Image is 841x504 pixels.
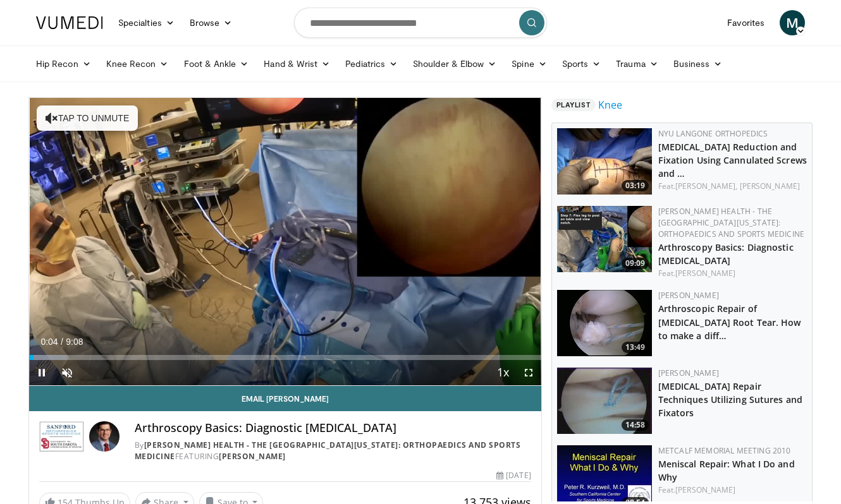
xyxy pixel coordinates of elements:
a: 09:09 [557,206,652,272]
a: Pediatrics [338,51,405,76]
a: [PERSON_NAME] [675,268,735,279]
span: 0:04 [40,337,58,347]
span: 9:08 [66,337,83,347]
a: Email [PERSON_NAME] [29,386,541,411]
a: Sports [555,51,609,76]
a: Shoulder & Elbow [405,51,504,76]
a: Spine [504,51,554,76]
a: Specialties [111,10,182,35]
a: Arthroscopy Basics: Diagnostic [MEDICAL_DATA] [658,241,794,267]
a: Knee [598,97,622,112]
a: [PERSON_NAME] [675,484,735,495]
div: Feat. [658,268,807,279]
span: 03:19 [622,180,649,191]
div: Feat. [658,181,807,192]
div: By FEATURING [135,440,531,462]
a: Foot & Ankle [176,51,257,76]
img: kurz_3.png.150x105_q85_crop-smart_upscale.jpg [557,368,652,434]
a: Arthroscopic Repair of [MEDICAL_DATA] Root Tear. How to make a diff… [658,303,801,341]
button: Unmute [54,360,80,385]
a: [PERSON_NAME] [658,368,719,378]
span: Playlist [551,99,596,111]
a: Trauma [608,51,666,76]
span: 13:49 [622,342,649,353]
a: 13:49 [557,290,652,356]
button: Tap to unmute [37,105,138,131]
a: Favorites [720,10,772,35]
a: NYU Langone Orthopedics [658,128,768,139]
span: 09:09 [622,258,649,269]
a: [PERSON_NAME] [658,290,719,301]
span: / [61,337,63,347]
div: Progress Bar [29,355,541,360]
button: Fullscreen [516,360,541,385]
video-js: Video Player [29,98,541,386]
a: Hand & Wrist [256,51,338,76]
img: Sanford Health - The University of South Dakota School of Medicine: Orthopaedics and Sports Medicine [39,421,84,452]
a: 03:19 [557,128,652,195]
a: M [780,10,805,35]
a: Business [666,51,730,76]
a: [MEDICAL_DATA] Repair Techniques Utilizing Sutures and Fixators [658,380,802,419]
a: [PERSON_NAME], [675,181,737,191]
button: Pause [29,360,54,385]
a: Knee Recon [99,51,176,76]
a: Meniscal Repair: What I Do and Why [658,458,795,483]
a: [PERSON_NAME] Health - The [GEOGRAPHIC_DATA][US_STATE]: Orthopaedics and Sports Medicine [658,206,804,239]
h4: Arthroscopy Basics: Diagnostic [MEDICAL_DATA] [135,421,531,435]
img: E3Io06GX5Di7Z1An4xMDoxOjA4MTsiGN.150x105_q85_crop-smart_upscale.jpg [557,290,652,356]
img: 80b9674e-700f-42d5-95ff-2772df9e177e.jpeg.150x105_q85_crop-smart_upscale.jpg [557,206,652,272]
span: 14:58 [622,419,649,431]
a: [PERSON_NAME] Health - The [GEOGRAPHIC_DATA][US_STATE]: Orthopaedics and Sports Medicine [135,440,521,462]
a: 14:58 [557,368,652,434]
img: b549dcdf-f7b3-45f6-bb25-7a2ff913f045.jpg.150x105_q85_crop-smart_upscale.jpg [557,128,652,195]
a: [PERSON_NAME] [219,451,286,462]
a: [MEDICAL_DATA] Reduction and Fixation Using Cannulated Screws and … [658,141,807,179]
a: Browse [182,10,240,35]
a: Hip Recon [28,51,99,76]
a: [PERSON_NAME] [740,181,800,191]
a: Metcalf Memorial Meeting 2010 [658,445,791,456]
button: Playback Rate [491,360,516,385]
div: Feat. [658,484,807,496]
input: Search topics, interventions [294,8,547,38]
img: Avatar [89,421,120,452]
div: [DATE] [496,470,531,481]
img: VuMedi Logo [36,16,103,29]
